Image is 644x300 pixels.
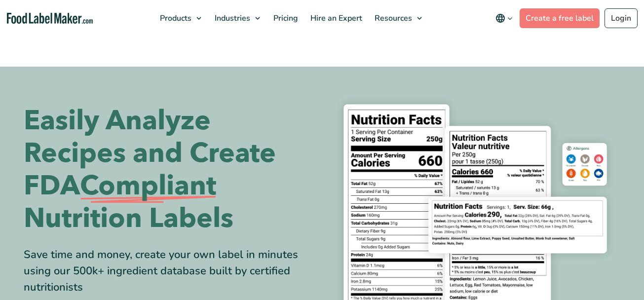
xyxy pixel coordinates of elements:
[157,13,192,24] span: Products
[307,13,363,24] span: Hire an Expert
[270,13,299,24] span: Pricing
[24,247,315,296] div: Save time and money, create your own label in minutes using our 500k+ ingredient database built b...
[80,170,216,202] span: Compliant
[605,8,638,28] a: Login
[520,8,600,28] a: Create a free label
[212,13,251,24] span: Industries
[372,13,413,24] span: Resources
[24,105,315,235] h1: Easily Analyze Recipes and Create FDA Nutrition Labels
